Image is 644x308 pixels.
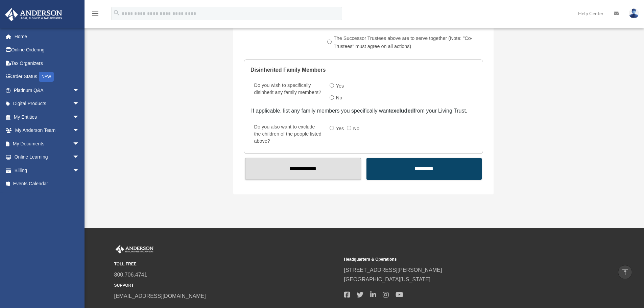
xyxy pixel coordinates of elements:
[334,81,347,92] label: Yes
[5,137,90,150] a: My Documentsarrow_drop_down
[114,272,147,278] a: 800.706.4741
[5,150,90,164] a: Online Learningarrow_drop_down
[251,81,324,105] label: Do you wish to specifically disinherit any family members?
[344,256,569,263] small: Headquarters & Operations
[73,164,86,177] span: arrow_drop_down
[73,97,86,111] span: arrow_drop_down
[618,265,632,279] a: vertical_align_top
[251,106,476,116] div: If applicable, list any family members you specifically want from your Living Trust.
[344,267,442,273] a: [STREET_ADDRESS][PERSON_NAME]
[5,97,90,111] a: Digital Productsarrow_drop_down
[91,12,99,18] a: menu
[334,93,345,103] label: No
[621,268,629,276] i: vertical_align_top
[332,33,487,52] label: The Successor Trustees above are to serve together (Note: "Co-Trustees" must agree on all actions)
[5,110,90,124] a: My Entitiesarrow_drop_down
[91,9,99,18] i: menu
[5,124,90,137] a: My Anderson Teamarrow_drop_down
[344,277,431,282] a: [GEOGRAPHIC_DATA][US_STATE]
[5,84,90,97] a: Platinum Q&Aarrow_drop_down
[390,108,414,114] u: excluded
[114,245,155,254] img: Anderson Advisors Platinum Portal
[114,282,339,289] small: SUPPORT
[73,137,86,151] span: arrow_drop_down
[73,124,86,138] span: arrow_drop_down
[629,8,639,18] img: User Pic
[73,110,86,124] span: arrow_drop_down
[73,150,86,164] span: arrow_drop_down
[351,123,362,134] label: No
[114,293,206,299] a: [EMAIL_ADDRESS][DOMAIN_NAME]
[5,177,90,191] a: Events Calendar
[251,60,476,80] legend: Disinherited Family Members
[113,9,120,17] i: search
[5,30,90,43] a: Home
[3,8,64,21] img: Anderson Advisors Platinum Portal
[5,56,90,70] a: Tax Organizers
[114,261,339,268] small: TOLL FREE
[73,84,86,97] span: arrow_drop_down
[334,123,347,134] label: Yes
[5,70,90,84] a: Order StatusNEW
[5,43,90,57] a: Online Ordering
[5,164,90,177] a: Billingarrow_drop_down
[251,122,324,146] label: Do you also want to exclude the children of the people listed above?
[39,72,54,82] div: NEW
[244,21,322,53] label: Choose One:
